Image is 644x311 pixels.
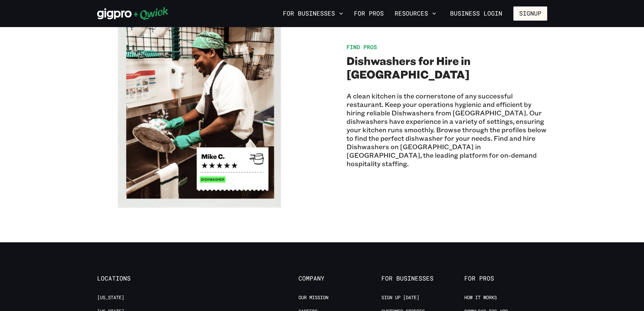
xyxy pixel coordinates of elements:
[392,8,439,19] button: Resources
[347,43,377,50] span: Find Pros
[347,54,547,81] h2: Dishwashers for Hire in [GEOGRAPHIC_DATA]
[97,275,180,282] span: Locations
[298,275,381,282] span: Company
[97,8,298,208] img: Dishwasher standing at a sink.
[381,275,464,282] span: For Businesses
[381,294,419,301] a: Sign up [DATE]
[351,8,386,19] a: For Pros
[347,92,547,168] p: A clean kitchen is the cornerstone of any successful restaurant. Keep your operations hygienic an...
[298,294,328,301] a: Our Mission
[464,275,547,282] span: For Pros
[444,6,508,21] a: Business Login
[280,8,346,19] button: For Businesses
[97,294,124,301] a: [US_STATE]
[464,294,497,301] a: How it Works
[513,6,547,21] button: Signup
